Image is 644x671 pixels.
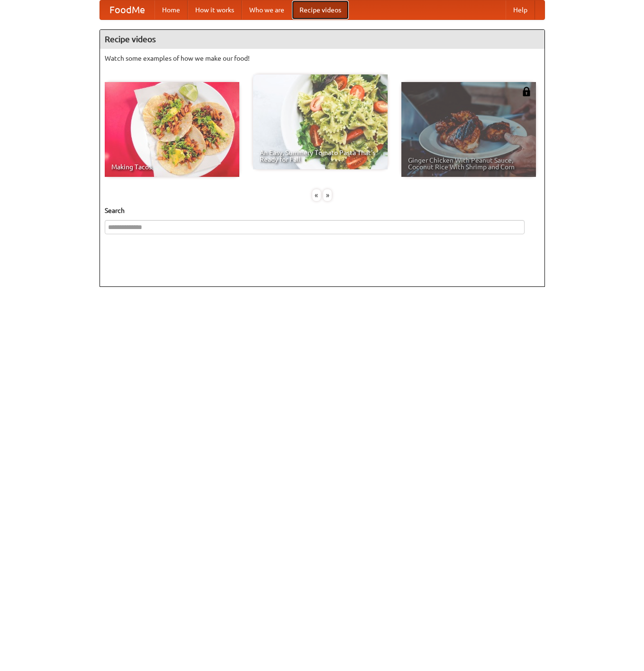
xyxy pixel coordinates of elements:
a: Home [154,0,188,19]
a: FoodMe [100,0,154,19]
a: Help [506,0,535,19]
a: Recipe videos [292,0,349,19]
a: How it works [188,0,242,19]
a: Making Tacos [105,82,239,177]
p: Watch some examples of how we make our food! [105,54,540,63]
h4: Recipe videos [100,30,544,49]
div: » [323,189,332,201]
div: « [312,189,321,201]
h5: Search [105,206,540,215]
span: An Easy, Summery Tomato Pasta That's Ready for Fall [260,149,381,163]
span: Making Tacos [111,164,233,170]
a: Who we are [242,0,292,19]
a: An Easy, Summery Tomato Pasta That's Ready for Fall [253,74,388,169]
img: 483408.png [522,87,531,96]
